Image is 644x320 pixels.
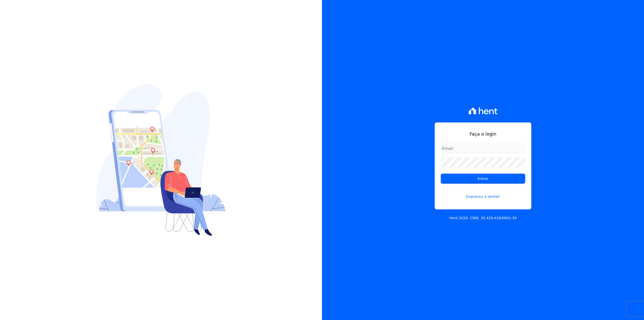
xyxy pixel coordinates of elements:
[96,84,226,236] img: Login
[449,215,517,221] p: Hent 2020. CNPJ: 35.429.428/0001-39
[441,131,525,137] h1: Faça o login
[441,143,525,153] input: Email
[441,188,525,199] a: Esqueceu a senha?
[441,174,525,184] input: Entrar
